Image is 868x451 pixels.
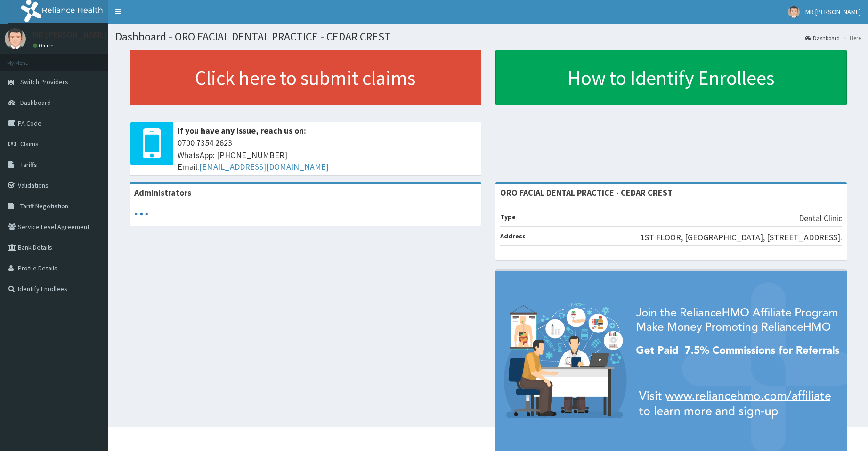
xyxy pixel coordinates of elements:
[130,50,481,105] a: Click here to submit claims
[134,187,191,198] b: Administrators
[805,34,840,42] a: Dashboard
[500,187,673,198] strong: ORO FACIAL DENTAL PRACTICE - CEDAR CREST
[115,31,861,43] h1: Dashboard - ORO FACIAL DENTAL PRACTICE - CEDAR CREST
[841,34,861,42] li: Here
[33,42,56,49] a: Online
[33,31,107,39] p: MR [PERSON_NAME]
[805,8,861,16] span: MR [PERSON_NAME]
[20,140,39,148] span: Claims
[5,28,26,49] img: User Image
[20,202,68,210] span: Tariff Negotiation
[178,125,306,136] b: If you have any issue, reach us on:
[641,231,842,244] p: 1ST FLOOR, [GEOGRAPHIC_DATA], [STREET_ADDRESS].
[500,232,526,240] b: Address
[134,207,148,221] svg: audio-loading
[199,161,329,172] a: [EMAIL_ADDRESS][DOMAIN_NAME]
[788,6,800,18] img: User Image
[20,78,68,86] span: Switch Providers
[178,137,477,173] span: 0700 7354 2623 WhatsApp: [PHONE_NUMBER] Email:
[20,98,51,107] span: Dashboard
[500,213,516,221] b: Type
[495,50,847,105] a: How to Identify Enrollees
[799,212,842,224] p: Dental Clinic
[20,160,37,169] span: Tariffs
